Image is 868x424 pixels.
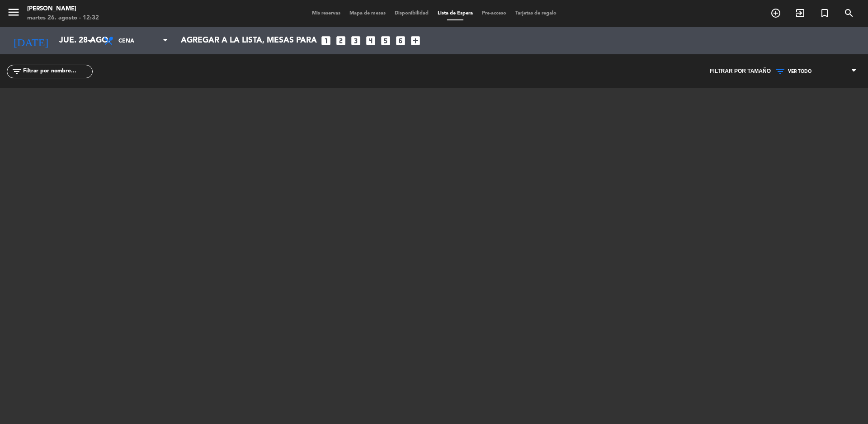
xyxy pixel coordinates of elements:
i: looks_6 [395,35,406,47]
i: turned_in_not [819,8,830,19]
input: Filtrar por nombre... [22,67,92,76]
i: filter_list [11,66,22,77]
i: looks_one [320,35,332,47]
div: martes 26. agosto - 12:32 [27,14,99,23]
span: Tarjetas de regalo [511,11,561,16]
i: looks_4 [365,35,377,47]
span: Filtrar por tamaño [710,67,771,76]
span: Mis reservas [307,11,345,16]
i: add_circle_outline [770,8,781,19]
i: menu [7,5,20,19]
i: exit_to_app [795,8,806,19]
span: Pre-acceso [477,11,511,16]
span: Mapa de mesas [345,11,390,16]
span: Agregar a la lista, mesas para [181,36,317,45]
i: [DATE] [7,31,55,51]
i: looks_5 [380,35,392,47]
span: VER TODO [788,69,811,74]
i: add_box [410,35,421,47]
i: looks_3 [350,35,362,47]
span: Lista de Espera [433,11,477,16]
span: Disponibilidad [390,11,433,16]
span: Cena [118,33,161,50]
i: search [844,8,854,19]
i: arrow_drop_down [84,35,95,46]
i: looks_two [335,35,347,47]
div: [PERSON_NAME] [27,5,99,14]
button: menu [7,5,20,22]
